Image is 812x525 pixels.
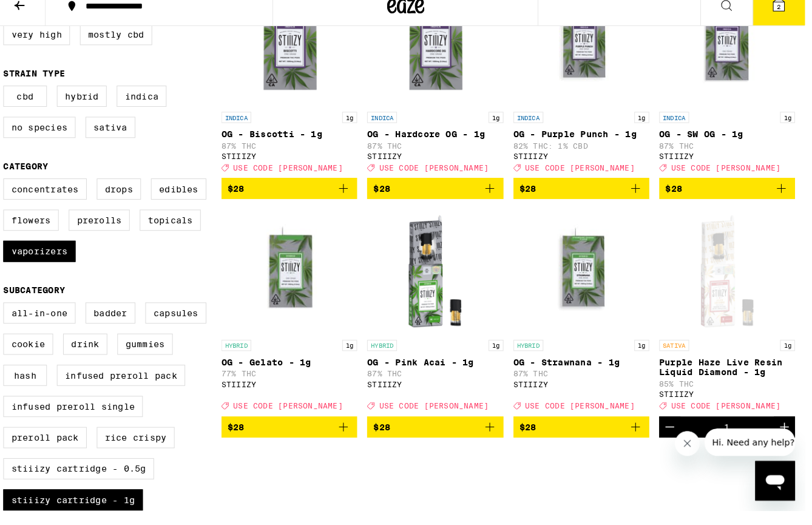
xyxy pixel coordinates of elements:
p: 87% THC [364,374,496,382]
label: Cookie [10,339,58,359]
span: USE CODE [PERSON_NAME] [518,405,625,413]
span: USE CODE [PERSON_NAME] [234,173,340,181]
div: 1 [712,425,717,435]
label: Topicals [143,218,202,239]
img: STIIIZY - OG - Pink Acai - 1g [370,217,491,339]
p: 1g [766,345,781,356]
button: Add to bag [222,187,354,208]
span: USE CODE [PERSON_NAME] [660,405,767,413]
p: OG - Strawnana - 1g [507,362,639,371]
p: INDICA [222,123,251,134]
p: OG - Gelato - 1g [222,362,354,371]
p: SATIVA [649,345,678,356]
iframe: Button to launch messaging window [742,462,781,501]
a: Open page for Purple Haze Live Resin Liquid Diamond - 1g from STIIIZY [649,217,781,419]
span: 2 [763,16,767,24]
button: 2 [740,1,791,38]
span: USE CODE [PERSON_NAME] [518,173,625,181]
button: Decrement [649,419,669,440]
p: 1g [482,123,497,134]
span: USE CODE [PERSON_NAME] [234,405,340,413]
p: 87% THC [364,152,496,160]
span: $28 [228,425,245,435]
p: 82% THC: 1% CBD [507,152,639,160]
label: STIIIZY Cartridge - 0.5g [10,460,157,481]
button: Add to bag [649,187,781,208]
p: 1g [624,123,639,134]
p: HYBRID [507,345,536,356]
div: STIIIZY [507,162,639,170]
label: Sativa [90,127,138,148]
p: 87% THC [222,152,354,160]
p: Purple Haze Live Resin Liquid Diamond - 1g [649,362,781,381]
p: 87% THC [507,374,639,382]
button: Add to bag [507,419,639,440]
span: $28 [370,192,387,202]
label: All-In-One [10,308,80,329]
label: Gummies [121,339,175,359]
label: Flowers [10,218,64,239]
label: Indica [120,97,169,118]
p: INDICA [364,123,393,134]
p: 1g [766,123,781,134]
p: HYBRID [364,345,393,356]
div: STIIIZY [507,384,639,392]
div: STIIIZY [222,162,354,170]
span: $28 [655,192,671,202]
label: CBD [10,97,52,118]
img: STIIIZY - OG - Gelato - 1g [228,217,349,339]
div: STIIIZY [649,162,781,170]
label: Preroll Pack [10,430,91,450]
label: Badder [90,308,138,329]
span: USE CODE [PERSON_NAME] [660,173,767,181]
p: 1g [482,345,497,356]
img: STIIIZY - OG - Strawnana - 1g [512,217,634,339]
p: INDICA [507,123,536,134]
p: 1g [340,123,354,134]
label: STIIIZY Cartridge - 1g [10,490,146,511]
a: Open page for OG - Gelato - 1g from STIIIZY [222,217,354,419]
label: Prerolls [73,218,133,239]
label: Infused Preroll Pack [62,369,187,390]
label: Concentrates [10,188,91,208]
label: Vaporizers [10,248,80,269]
button: Add to bag [364,187,496,208]
p: 1g [340,345,354,356]
span: $28 [228,192,245,202]
p: OG - Hardcore OG - 1g [364,140,496,149]
p: 87% THC [649,152,781,160]
label: Rice Crispy [101,430,177,450]
button: Add to bag [507,187,639,208]
p: INDICA [649,123,678,134]
p: 77% THC [222,374,354,382]
label: Hybrid [62,97,110,118]
label: Infused Preroll Single [10,399,146,420]
legend: Category [10,171,53,180]
legend: Subcategory [10,291,70,301]
p: OG - Purple Punch - 1g [507,140,639,149]
label: No Species [10,127,80,148]
label: Drops [101,188,144,208]
a: Open page for OG - Pink Acai - 1g from STIIIZY [364,217,496,419]
p: OG - SW OG - 1g [649,140,781,149]
label: Drink [68,339,111,359]
a: Open page for OG - Strawnana - 1g from STIIIZY [507,217,639,419]
p: OG - Biscotti - 1g [222,140,354,149]
span: USE CODE [PERSON_NAME] [376,173,482,181]
p: HYBRID [222,345,251,356]
div: STIIIZY [649,394,781,402]
span: $28 [513,192,529,202]
p: 85% THC [649,384,781,391]
label: Mostly CBD [84,37,155,58]
div: STIIIZY [364,384,496,392]
button: Add to bag [222,419,354,440]
iframe: Message from company [693,431,781,458]
iframe: Close message [664,433,688,458]
p: 1g [624,345,639,356]
span: $28 [513,425,529,435]
button: Increment [760,419,781,440]
p: OG - Pink Acai - 1g [364,362,496,371]
span: USE CODE [PERSON_NAME] [376,405,482,413]
legend: Strain Type [10,80,70,90]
